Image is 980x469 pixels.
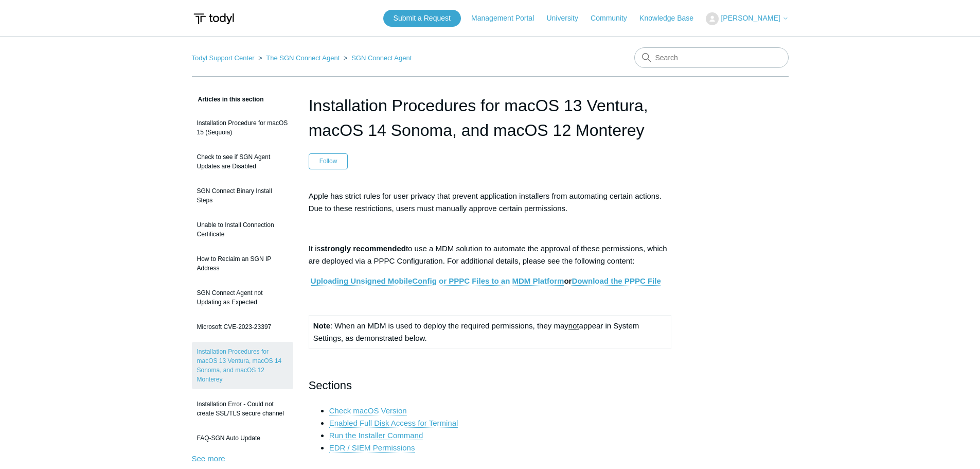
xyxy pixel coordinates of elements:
[329,406,407,415] a: Check macOS Version
[192,317,293,337] a: Microsoft CVE-2023-23397
[192,9,236,28] img: Todyl Support Center Help Center home page
[572,276,661,286] a: Download the PPPC File
[320,244,406,253] strong: strongly recommended
[192,342,293,389] a: Installation Procedures for macOS 13 Ventura, macOS 14 Sonoma, and macOS 12 Monterey
[329,419,458,428] a: Enabled Full Disk Access for Terminal
[311,276,661,286] strong: or
[546,13,588,24] a: University
[383,10,461,27] a: Submit a Request
[192,428,293,448] a: FAQ-SGN Auto Update
[192,113,293,142] a: Installation Procedure for macOS 15 (Sequoia)
[311,276,564,286] a: Uploading Unsigned MobileConfig or PPPC Files to an MDM Platform
[309,153,348,169] button: Follow Article
[309,315,671,349] td: : When an MDM is used to deploy the required permissions, they may appear in System Settings, as ...
[351,54,412,62] a: SGN Connect Agent
[706,12,788,25] button: [PERSON_NAME]
[309,376,672,394] h2: Sections
[568,321,579,330] span: not
[329,431,423,440] a: Run the Installer Command
[342,54,412,62] li: SGN Connect Agent
[721,14,780,22] span: [PERSON_NAME]
[313,321,330,330] strong: Note
[192,249,293,278] a: How to Reclaim an SGN IP Address
[329,443,415,453] a: EDR / SIEM Permissions
[192,283,293,312] a: SGN Connect Agent not Updating as Expected
[192,147,293,176] a: Check to see if SGN Agent Updates are Disabled
[192,215,293,244] a: Unable to Install Connection Certificate
[471,13,544,24] a: Management Portal
[266,54,340,62] a: The SGN Connect Agent
[639,13,704,24] a: Knowledge Base
[192,54,255,62] a: Todyl Support Center
[591,13,637,24] a: Community
[192,181,293,210] a: SGN Connect Binary Install Steps
[192,394,293,423] a: Installation Error - Could not create SSL/TLS secure channel
[192,96,264,103] span: Articles in this section
[192,454,225,463] a: See more
[309,242,672,267] p: It is to use a MDM solution to automate the approval of these permissions, which are deployed via...
[634,47,789,68] input: Search
[192,54,257,62] li: Todyl Support Center
[256,54,342,62] li: The SGN Connect Agent
[309,93,672,143] h1: Installation Procedures for macOS 13 Ventura, macOS 14 Sonoma, and macOS 12 Monterey
[309,190,672,215] p: Apple has strict rules for user privacy that prevent application installers from automating certa...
